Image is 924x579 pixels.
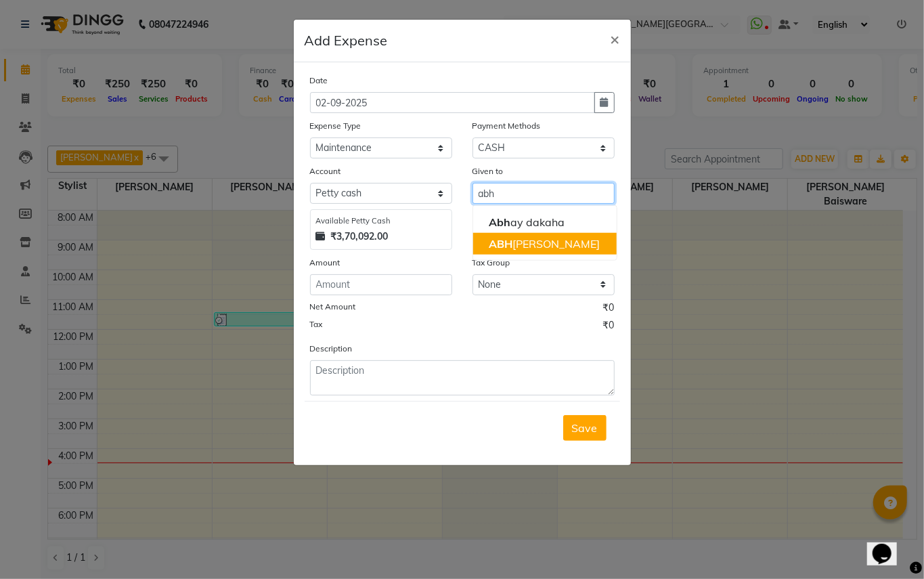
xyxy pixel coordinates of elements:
[310,343,353,355] label: Description
[310,274,452,295] input: Amount
[563,415,607,441] button: Save
[310,301,356,313] label: Net Amount
[603,301,615,318] span: ₹0
[572,421,598,435] span: Save
[310,318,323,330] label: Tax
[472,120,541,132] label: Payment Methods
[310,165,341,177] label: Account
[310,120,361,132] label: Expense Type
[489,237,600,251] ngb-highlight: [PERSON_NAME]
[331,230,389,244] strong: ₹3,70,092.00
[310,257,340,269] label: Amount
[472,183,615,204] input: Given to
[472,257,510,269] label: Tax Group
[472,165,504,177] label: Given to
[489,237,512,251] span: ABH
[867,525,910,565] iframe: chat widget
[489,215,565,229] ngb-highlight: ay dakaha
[310,74,328,87] label: Date
[305,30,388,51] h5: Add Expense
[600,20,631,58] button: Close
[316,215,446,227] div: Available Petty Cash
[603,318,615,336] span: ₹0
[489,215,510,229] span: Abh
[611,28,620,49] span: ×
